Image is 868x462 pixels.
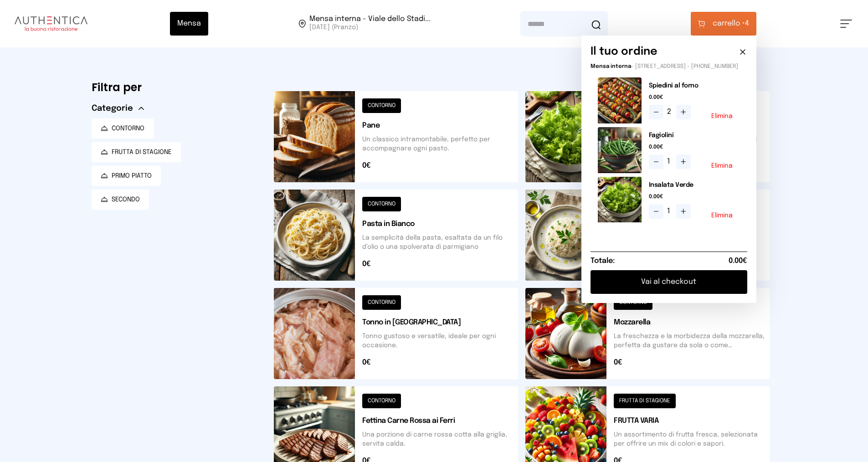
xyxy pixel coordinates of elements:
[112,148,172,157] span: FRUTTA DI STAGIONE
[112,195,140,204] span: SECONDO
[591,45,657,59] h6: Il tuo ordine
[92,118,154,139] button: CONTORNO
[112,171,152,180] span: PRIMO PIATTO
[92,142,181,162] button: FRUTTA DI STAGIONE
[649,131,740,140] h2: Fagiolini
[598,127,642,173] img: media
[649,144,740,151] span: 0.00€
[598,177,642,223] img: media
[667,156,673,167] span: 1
[667,206,673,217] span: 1
[591,270,747,294] button: Vai al checkout
[92,166,161,186] button: PRIMO PIATTO
[711,163,733,169] button: Elimina
[92,102,133,115] span: Categorie
[170,12,208,36] button: Mensa
[112,124,144,133] span: CONTORNO
[598,77,642,123] img: media
[92,102,144,115] button: Categorie
[711,113,733,119] button: Elimina
[713,18,749,29] span: 4
[591,63,747,70] p: - [STREET_ADDRESS] - [PHONE_NUMBER]
[649,94,740,101] span: 0.00€
[92,190,149,210] button: SECONDO
[649,180,740,190] h2: Insalata Verde
[649,81,740,90] h2: Spiedini al forno
[309,23,431,32] span: [DATE] (Pranzo)
[15,16,87,31] img: logo.8f33a47.png
[711,212,733,219] button: Elimina
[667,107,673,118] span: 2
[713,18,745,29] span: carrello •
[729,256,747,267] span: 0.00€
[591,256,615,267] h6: Totale:
[691,12,756,36] button: carrello •4
[591,64,631,69] span: Mensa interna
[649,193,740,200] span: 0.00€
[309,15,431,32] span: Viale dello Stadio, 77, 05100 Terni TR, Italia
[92,80,259,95] h6: Filtra per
